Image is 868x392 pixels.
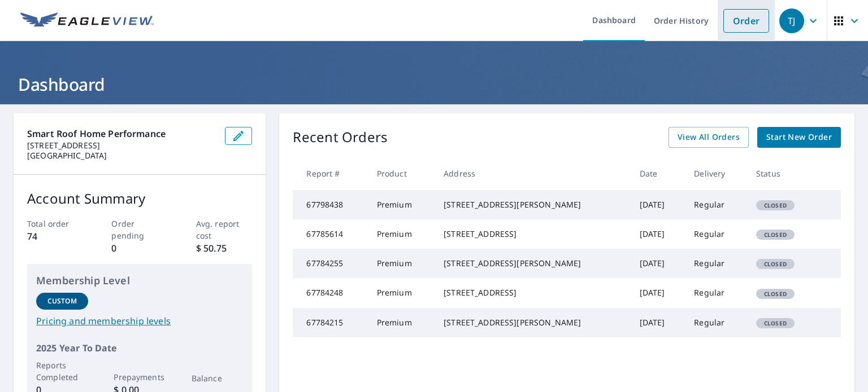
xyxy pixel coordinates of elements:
[685,190,747,219] td: Regular
[293,308,367,337] td: 67784215
[757,201,793,209] span: Closed
[368,219,435,249] td: Premium
[27,151,216,161] p: [GEOGRAPHIC_DATA]
[685,278,747,307] td: Regular
[766,130,832,144] span: Start New Order
[27,230,84,243] p: 74
[27,140,216,151] p: [STREET_ADDRESS]
[779,8,804,33] div: TJ
[685,219,747,249] td: Regular
[757,231,793,239] span: Closed
[47,296,77,306] p: Custom
[747,157,818,190] th: Status
[685,157,747,190] th: Delivery
[27,218,84,230] p: Total order
[196,241,253,255] p: $ 50.75
[723,9,769,33] a: Order
[368,157,435,190] th: Product
[444,317,621,328] div: [STREET_ADDRESS][PERSON_NAME]
[757,127,841,148] a: Start New Order
[757,319,793,327] span: Closed
[631,219,685,249] td: [DATE]
[36,273,243,288] p: Membership Level
[293,127,388,148] p: Recent Orders
[685,308,747,337] td: Regular
[27,127,216,140] p: Smart Roof Home Performance
[368,308,435,337] td: Premium
[685,249,747,278] td: Regular
[444,258,621,269] div: [STREET_ADDRESS][PERSON_NAME]
[111,241,168,255] p: 0
[293,249,367,278] td: 67784255
[293,190,367,219] td: 67798438
[669,127,749,148] a: View All Orders
[293,219,367,249] td: 67785614
[444,228,621,240] div: [STREET_ADDRESS]
[293,278,367,307] td: 67784248
[757,260,793,268] span: Closed
[192,372,244,384] p: Balance
[631,278,685,307] td: [DATE]
[20,12,154,29] img: EV Logo
[678,130,740,144] span: View All Orders
[114,371,166,383] p: Prepayments
[111,218,168,241] p: Order pending
[36,359,88,383] p: Reports Completed
[631,249,685,278] td: [DATE]
[631,190,685,219] td: [DATE]
[196,218,253,241] p: Avg. report cost
[36,341,243,355] p: 2025 Year To Date
[368,249,435,278] td: Premium
[435,157,630,190] th: Address
[757,290,793,298] span: Closed
[368,278,435,307] td: Premium
[368,190,435,219] td: Premium
[293,157,367,190] th: Report #
[36,314,243,328] a: Pricing and membership levels
[444,199,621,210] div: [STREET_ADDRESS][PERSON_NAME]
[27,188,252,209] p: Account Summary
[631,157,685,190] th: Date
[14,73,854,96] h1: Dashboard
[444,287,621,298] div: [STREET_ADDRESS]
[631,308,685,337] td: [DATE]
